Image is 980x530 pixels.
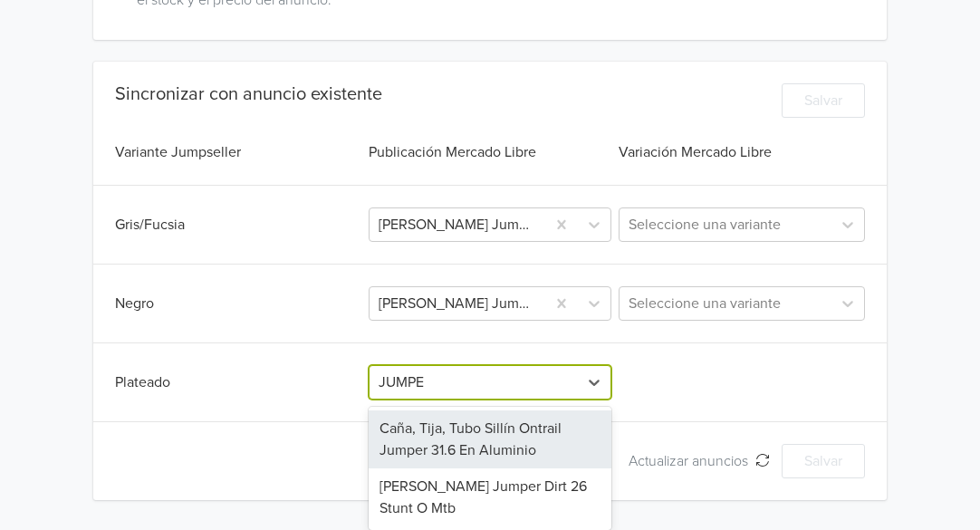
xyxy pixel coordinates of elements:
[369,468,611,526] div: [PERSON_NAME] Jumper Dirt 26 Stunt O Mtb
[115,141,365,163] div: Variante Jumpseller
[115,293,365,314] div: Negro
[615,141,865,163] div: Variación Mercado Libre
[629,452,755,470] span: Actualizar anuncios
[115,371,365,393] div: Plateado
[365,141,615,163] div: Publicación Mercado Libre
[782,444,865,478] button: Salvar
[369,410,611,468] div: Caña, Tija, Tubo Sillín Ontrail Jumper 31.6 En Aluminio
[115,83,382,105] div: Sincronizar con anuncio existente
[782,83,865,118] button: Salvar
[617,444,782,478] button: Actualizar anuncios
[115,214,365,236] div: Gris/Fucsia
